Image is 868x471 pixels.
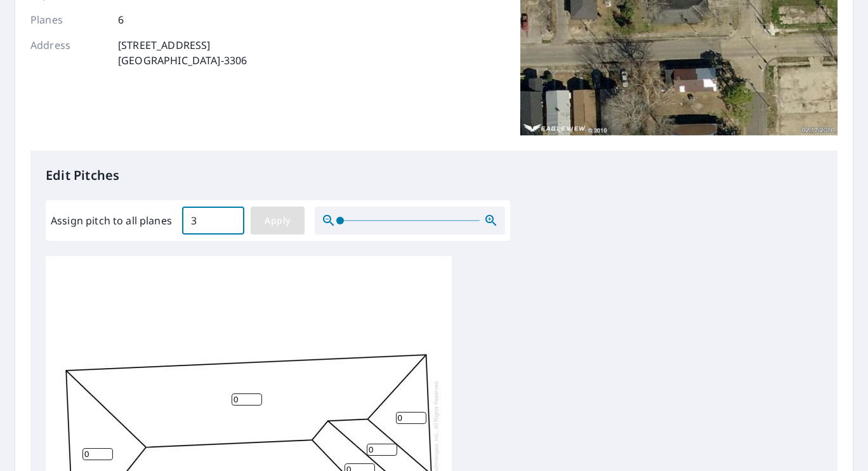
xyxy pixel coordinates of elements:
[261,213,294,229] span: Apply
[30,12,107,27] p: Planes
[118,38,247,68] p: [STREET_ADDRESS] [GEOGRAPHIC_DATA]-3306
[30,38,107,68] p: Address
[51,213,172,228] label: Assign pitch to all planes
[46,166,822,185] p: Edit Pitches
[118,12,124,27] p: 6
[251,207,305,235] button: Apply
[182,203,244,238] input: 00.0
